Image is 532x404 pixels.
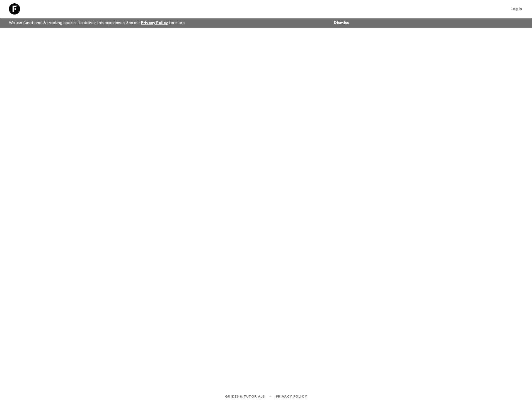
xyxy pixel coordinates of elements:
[225,393,265,400] a: Guides & Tutorials
[141,21,168,25] a: Privacy Policy
[332,19,350,27] button: Dismiss
[507,5,525,13] a: Log in
[7,18,188,28] p: We use functional & tracking cookies to deliver this experience. See our for more.
[276,393,307,400] a: Privacy Policy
